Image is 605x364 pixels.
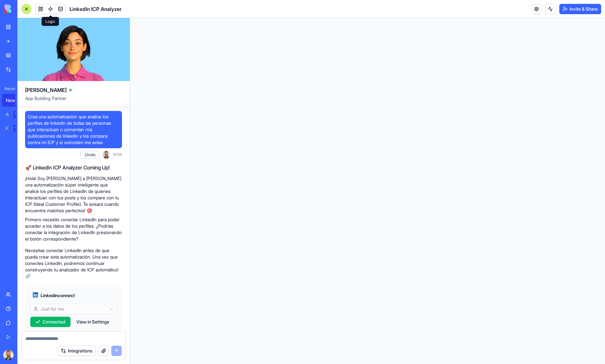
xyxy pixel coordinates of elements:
[30,317,70,327] button: Connected
[3,350,14,360] img: ACg8ocJj-MMs2ceOEkS_YghkCwrcNOC1lTZNDDPQ69bkUn4maM513mxlxw=s96-c
[113,152,122,157] span: 19:58
[25,175,122,214] p: ¡Hola! Soy [PERSON_NAME] a [PERSON_NAME] una automatización súper inteligente que analice los per...
[14,111,24,118] div: TRY
[25,216,122,242] p: Primero necesito conectar LinkedIn para poder acceder a los datos de los perfiles. ¿Podrías conec...
[42,319,65,325] span: Connected
[25,86,67,94] span: [PERSON_NAME]
[33,292,38,297] img: linkedin
[102,151,110,159] img: ACg8ocJj-MMs2ceOEkS_YghkCwrcNOC1lTZNDDPQ69bkUn4maM513mxlxw=s96-c
[25,95,122,107] span: App Building Partner
[5,5,44,14] img: logo
[559,4,601,14] button: Invite & Share
[2,108,28,121] a: AI Logo GeneratorTRY
[25,164,122,171] h2: 🚀 LinkedIn ICP Analyzer Coming Up!
[6,97,24,104] div: New App
[41,292,75,299] span: Linkedin connect
[73,317,112,327] button: View in Settings
[14,125,24,132] div: TRY
[42,17,59,26] div: Logic
[2,86,15,91] span: Recent
[57,346,96,356] button: Integrations
[2,122,28,135] a: Feedback FormTRY
[2,94,28,107] a: New App
[6,125,9,132] div: Feedback Form
[28,114,119,146] span: Crea una automatización que analice los perfiles de linkedin de todas las personas que interactua...
[25,247,122,279] p: Necesitas conectar LinkedIn antes de que pueda crear esta automatización. Una vez que conectes Li...
[70,5,122,13] span: LinkedIn ICP Analyzer
[6,111,9,118] div: AI Logo Generator
[80,151,100,159] button: Undo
